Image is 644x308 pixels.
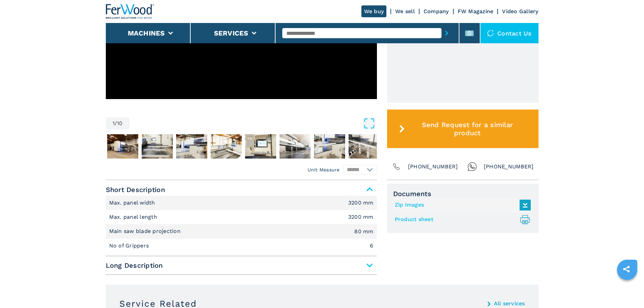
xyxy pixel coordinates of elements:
[347,133,381,160] button: Go to Slide 9
[280,134,311,159] img: 0b09f09074815afae7ff4fe08bfc7c62
[348,200,374,206] em: 3200 mm
[109,199,157,207] p: Max. panel width
[395,199,527,211] a: Zip Images
[308,166,340,173] em: Unit Measure
[494,301,525,306] a: All services
[484,162,534,171] span: [PHONE_NUMBER]
[458,8,494,15] a: FW Magazine
[106,184,377,196] span: Short Description
[211,134,242,159] img: b795704fdfc763c39c9b2f7c3326740f
[387,110,539,148] button: Send Request for a similar product
[313,133,347,160] button: Go to Slide 8
[131,117,375,129] button: Open Fullscreen
[106,196,377,253] div: Short Description
[142,134,173,159] img: 7b3755f6a6e114de13f69b784cd2a18d
[175,133,209,160] button: Go to Slide 4
[349,134,380,159] img: d6b0b99de1e179e12f420b5687cc110d
[107,134,138,159] img: 17c0d2b6f0e501b7153a4cbcc1d9e89c
[214,29,248,37] button: Services
[244,133,278,160] button: Go to Slide 6
[408,162,458,171] span: [PHONE_NUMBER]
[502,8,538,15] a: Video Gallery
[109,242,151,250] p: No of Grippers
[487,30,494,37] img: Contact us
[395,214,527,225] a: Product sheet
[370,243,373,248] em: 6
[140,133,174,160] button: Go to Slide 3
[245,134,276,159] img: 1e7bfa4436d93c62354406ee25672fa3
[128,29,165,37] button: Machines
[176,134,207,159] img: a0215d71dcc213f307336294e3c84ed6
[109,228,183,235] p: Main saw blade projection
[209,133,243,160] button: Go to Slide 5
[442,25,452,41] button: submit-button
[348,214,374,220] em: 3200 mm
[424,8,449,15] a: Company
[109,213,159,221] p: Max. panel length
[106,133,377,160] nav: Thumbnail Navigation
[468,162,477,171] img: Whatsapp
[314,134,345,159] img: c83d876f55d00b083cb28477a641e1d6
[117,121,123,126] span: 10
[407,121,527,137] span: Send Request for a similar product
[115,121,117,126] span: /
[106,4,154,19] img: Ferwood
[618,261,635,278] a: sharethis
[106,133,140,160] button: Go to Slide 2
[393,190,532,198] span: Documents
[615,278,639,303] iframe: Chat
[361,5,387,17] a: We buy
[278,133,312,160] button: Go to Slide 7
[392,162,401,171] img: Phone
[354,229,373,234] em: 80 mm
[480,23,539,43] div: Contact us
[395,8,415,15] a: We sell
[113,121,115,126] span: 1
[106,259,377,271] span: Long Description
